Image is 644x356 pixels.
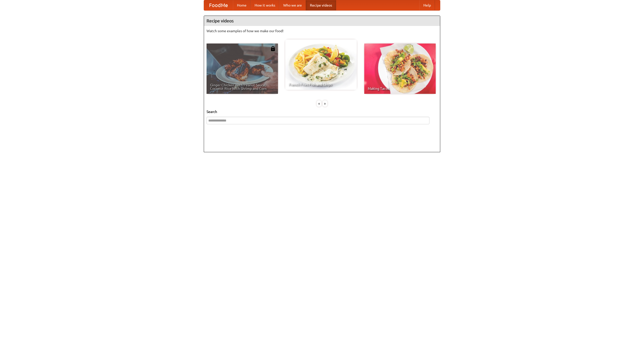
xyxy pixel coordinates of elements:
div: « [317,100,321,107]
h5: Search [207,109,437,114]
div: » [323,100,327,107]
span: Making Tacos [368,87,432,90]
span: French Fries Fish and Chips [289,83,353,86]
a: Making Tacos [364,44,436,94]
p: Watch some examples of how we make our food! [207,28,437,33]
a: Home [233,0,251,10]
a: French Fries Fish and Chips [285,39,357,90]
h4: Recipe videos [204,16,440,26]
a: How it works [251,0,279,10]
a: Recipe videos [306,0,336,10]
a: Help [419,0,435,10]
a: Who we are [279,0,306,10]
a: FoodMe [204,0,233,10]
img: 483408.png [270,46,275,51]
